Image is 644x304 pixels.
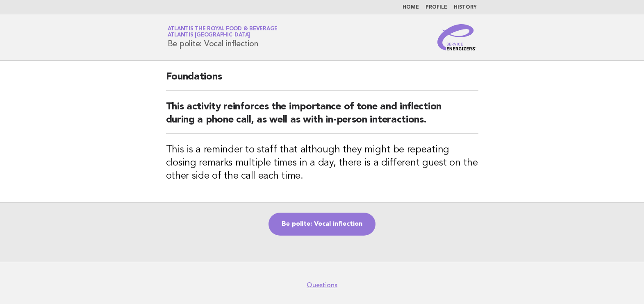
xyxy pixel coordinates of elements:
a: Home [403,5,419,10]
a: History [454,5,477,10]
span: Atlantis [GEOGRAPHIC_DATA] [168,33,250,38]
h1: Be polite: Vocal inflection [168,27,278,48]
h2: This activity reinforces the importance of tone and inflection during a phone call, as well as wi... [166,100,478,134]
a: Be polite: Vocal inflection [269,213,375,236]
a: Profile [426,5,447,10]
h2: Foundations [166,70,478,91]
a: Atlantis the Royal Food & BeverageAtlantis [GEOGRAPHIC_DATA] [168,26,278,38]
img: Service Energizers [437,24,477,50]
h3: This is a reminder to staff that although they might be repeating closing remarks multiple times ... [166,143,478,183]
a: Questions [307,281,337,289]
